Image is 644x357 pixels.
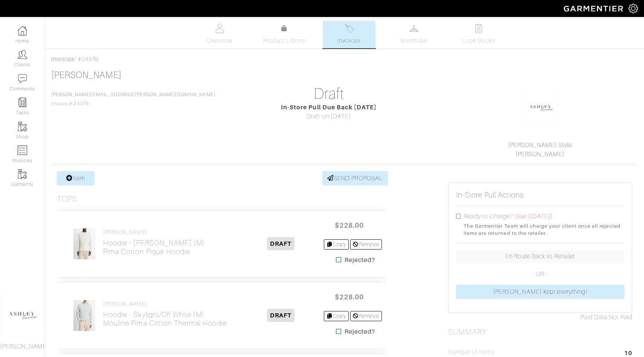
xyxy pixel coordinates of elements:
[560,2,629,15] img: garmentier-logo-header-white-b43fb05a5012e4ada735d5af1a66efaba907eab6374d6393d1fbf88cb4ef424d.png
[215,24,224,33] img: basicinfo-40fd8af6dae0f16599ec9e87c0ef1c0a1fdea2edbe929e3d69a839185d80c458.svg
[522,88,560,126] img: okhkJxsQsug8ErY7G9ypRsDh.png
[18,146,27,155] img: orders-icon-0abe47150d42831381b5fb84f609e132dff9fe21cb692f30cb5eec754e2cba89.png
[237,112,421,121] div: Draft on [DATE]
[263,36,306,45] span: Product Library
[456,270,624,279] p: - OR -
[324,239,349,250] a: Copy
[350,239,382,250] a: Remove
[51,92,215,106] span: Invoice # 24379
[73,228,96,260] img: ACJmNMZWVqSBpCzeZ1H6r2Tb
[207,36,232,45] span: Overview
[345,327,375,336] strong: Rejected?
[237,103,421,112] div: In-Store Pull Due Back [DATE]
[515,213,553,220] span: Due ([DATE])
[323,21,375,48] a: Invoices
[345,24,354,33] img: orders-27d20c2124de7fd6de4e0e44c1d41de31381a507db9b33961299e4e07d508b8c.svg
[456,249,624,264] a: En Route Back to Retailer
[456,285,624,299] a: [PERSON_NAME] kept everything!
[322,171,388,185] a: SEND PROPOSAL
[350,311,382,321] a: Remove
[103,301,227,307] h4: [PERSON_NAME]
[51,70,122,80] a: [PERSON_NAME]
[18,50,27,59] img: clients-icon-6bae9207a08558b7cb47a8932f037763ab4055f8c8b6bfacd5dc20c3e0201464.png
[267,237,295,250] span: DRAFT
[267,309,295,322] span: DRAFT
[448,328,632,337] h2: Summary
[18,26,27,35] img: dashboard-icon-dbcd8f5a0b271acd01030246c82b418ddd0df26cd7fceb0bd07c9910d44c42f6.png
[57,195,77,204] h3: Tops
[103,239,205,256] h2: Hoodie - [PERSON_NAME] (M) Pima Cotton Piqué Hoodie
[337,36,360,45] span: Invoices
[18,169,27,179] img: garments-icon-b7da505a4dc4fd61783c78ac3ca0ef83fa9d6f193b1c9dc38574b1d14d53ca28.png
[103,301,227,328] a: [PERSON_NAME] Hoodie - Skylight/Off White (M)Mouliné Pima Cotton Thermal Hoodie
[18,98,27,107] img: reminder-icon-8004d30b9f0a5d33ae49ab947aed9ed385cf756f9e5892f1edd6e32f2345188e.png
[448,313,632,322] div: Not Paid
[464,212,514,221] label: Ready to Charge?
[388,21,440,48] a: Wardrobe
[51,56,74,63] a: Invoices
[327,289,372,305] span: $228.00
[324,311,349,321] a: Copy
[57,171,95,185] a: Item
[18,74,27,83] img: comment-icon-a0a6a9ef722e966f86d9cbdc48e553b5cf19dbc54f86b18d962a5391bc8f6eb6.png
[103,229,205,256] a: [PERSON_NAME] Hoodie - [PERSON_NAME] (M)Pima Cotton Piqué Hoodie
[73,300,96,331] img: CdG183aDKfnVSckXg4H9a7zW
[452,21,505,48] a: Look Books
[258,24,311,45] a: Product Library
[409,24,419,33] img: wardrobe-487a4870c1b7c33e795ec22d11cfc2ed9d08956e64fb3008fe2437562e282088.svg
[581,314,609,321] span: Paid Date:
[327,217,372,233] span: $228.00
[629,4,638,13] img: gear-icon-white-bd11855cb880d31180b6d7d6211b90ccbf57a29d726f0c71d8c61bd08dd39cc2.png
[464,222,624,237] small: The Garmentier Team will charge your client once all rejected items are returned to the retailer.
[51,55,638,64] div: / #24379
[462,36,496,45] span: Look Books
[516,151,565,158] a: [PERSON_NAME]
[456,190,524,199] h5: In-Store Pull Actions
[448,349,495,356] h5: Number of Items
[474,24,484,33] img: todo-9ac3debb85659649dc8f770b8b6100bb5dab4b48dedcbae339e5042a72dfd3cc.svg
[400,36,427,45] span: Wardrobe
[18,122,27,131] img: garments-icon-b7da505a4dc4fd61783c78ac3ca0ef83fa9d6f193b1c9dc38574b1d14d53ca28.png
[103,229,205,236] h4: [PERSON_NAME]
[103,310,227,328] h2: Hoodie - Skylight/Off White (M) Mouliné Pima Cotton Thermal Hoodie
[237,85,421,103] h1: Draft
[345,256,375,265] strong: Rejected?
[51,92,215,97] a: [PERSON_NAME][EMAIL_ADDRESS][PERSON_NAME][DOMAIN_NAME]
[508,142,572,149] a: [PERSON_NAME] Style
[193,21,246,48] a: Overview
